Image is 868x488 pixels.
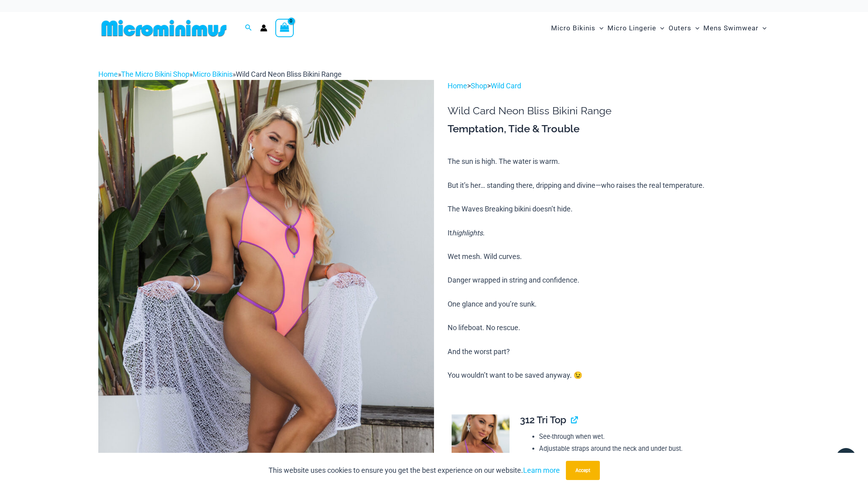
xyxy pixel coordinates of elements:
[548,15,770,42] nav: Site Navigation
[98,70,118,78] a: Home
[98,70,342,78] span: » » »
[448,82,467,90] a: Home
[701,16,768,40] a: Mens SwimwearMenu ToggleMenu Toggle
[595,18,603,38] span: Menu Toggle
[236,70,342,78] span: Wild Card Neon Bliss Bikini Range
[448,105,770,117] h1: Wild Card Neon Bliss Bikini Range
[656,18,664,38] span: Menu Toggle
[98,19,230,37] img: MM SHOP LOGO FLAT
[523,466,560,474] a: Learn more
[269,464,560,476] p: This website uses cookies to ensure you get the best experience on our website.
[520,414,566,426] span: 312 Tri Top
[275,19,294,37] a: View Shopping Cart, empty
[669,18,691,38] span: Outers
[607,18,656,38] span: Micro Lingerie
[121,70,189,78] a: The Micro Bikini Shop
[539,443,763,455] li: Adjustable straps around the neck and under bust.
[448,155,770,381] p: The sun is high. The water is warm. But it’s her… standing there, dripping and divine—who raises ...
[491,82,521,90] a: Wild Card
[703,18,759,38] span: Mens Swimwear
[566,461,600,480] button: Accept
[551,18,595,38] span: Micro Bikinis
[452,229,483,237] i: highlights
[448,122,770,136] h3: Temptation, Tide & Trouble
[471,82,487,90] a: Shop
[605,16,666,40] a: Micro LingerieMenu ToggleMenu Toggle
[539,431,763,443] li: See-through when wet.
[448,80,770,92] p: > >
[759,18,766,38] span: Menu Toggle
[667,16,701,40] a: OutersMenu ToggleMenu Toggle
[549,16,605,40] a: Micro BikinisMenu ToggleMenu Toggle
[691,18,699,38] span: Menu Toggle
[245,23,252,33] a: Search icon link
[193,70,233,78] a: Micro Bikinis
[260,24,267,32] a: Account icon link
